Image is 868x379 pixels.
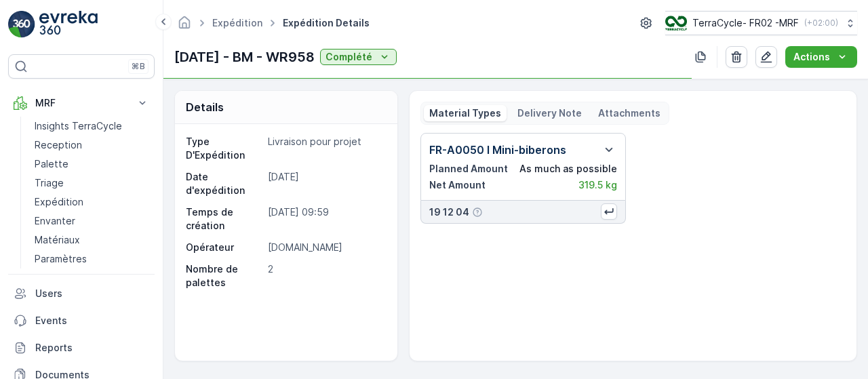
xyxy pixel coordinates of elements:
p: Events [35,314,149,327]
p: Planned Amount [429,162,508,176]
p: MRF [35,96,127,110]
p: [DATE] [268,170,383,197]
a: Insights TerraCycle [29,117,155,136]
span: Expédition Details [280,16,372,30]
p: Livraison pour projet [268,135,383,162]
p: Complété [325,50,372,64]
a: Expédition [212,17,262,28]
p: Date d'expédition [186,170,262,197]
a: Reception [29,136,155,155]
p: TerraCycle- FR02 -MRF [692,16,799,30]
p: Attachments [598,106,660,120]
button: TerraCycle- FR02 -MRF(+02:00) [665,11,857,35]
button: MRF [8,89,155,117]
p: 19 12 04 [429,205,469,219]
p: 319.5 kg [578,178,617,192]
p: Delivery Note [517,106,582,120]
a: Reports [8,334,155,361]
p: ⌘B [132,61,145,72]
p: Envanter [35,214,75,228]
img: terracycle.png [665,16,687,31]
a: Palette [29,155,155,174]
p: FR-A0050 I Mini-biberons [429,142,566,158]
a: Homepage [177,20,192,32]
a: Triage [29,174,155,193]
div: Help Tooltip Icon [472,207,483,218]
p: Material Types [429,106,501,120]
p: [DOMAIN_NAME] [268,241,383,254]
a: Events [8,307,155,334]
p: Temps de création [186,205,262,233]
p: As much as possible [519,162,617,176]
p: Users [35,287,149,300]
a: Envanter [29,212,155,231]
p: Palette [35,157,68,171]
p: [DATE] - BM - WR958 [174,47,315,67]
p: Expédition [35,195,83,209]
p: Triage [35,176,64,190]
p: 2 [268,262,383,290]
a: Users [8,280,155,307]
p: Net Amount [429,178,486,192]
a: Expédition [29,193,155,212]
p: ( +02:00 ) [804,18,838,28]
img: logo [8,11,35,38]
p: Type D'Expédition [186,135,262,162]
p: Paramètres [35,252,87,266]
p: Insights TerraCycle [35,119,122,133]
p: Reports [35,341,149,355]
a: Paramètres [29,250,155,268]
p: [DATE] 09:59 [268,205,383,233]
a: Matériaux [29,231,155,250]
img: logo_light-DOdMpM7g.png [39,11,98,38]
p: Opérateur [186,241,262,254]
p: Details [186,99,224,115]
p: Nombre de palettes [186,262,262,290]
button: Actions [785,46,857,68]
p: Matériaux [35,233,80,247]
button: Complété [320,49,397,65]
p: Reception [35,138,82,152]
p: Actions [793,50,830,64]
